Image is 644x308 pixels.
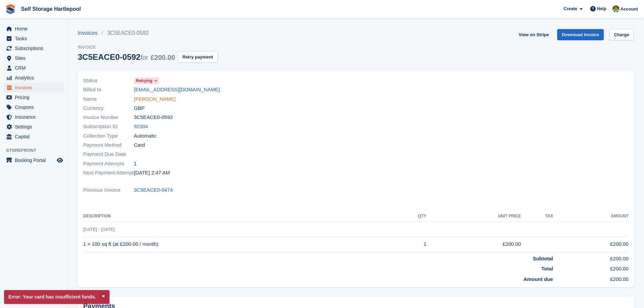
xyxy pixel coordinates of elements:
a: [EMAIL_ADDRESS][DOMAIN_NAME] [134,86,220,94]
nav: breadcrumbs [78,29,218,37]
time: 2025-09-27 01:47:51 UTC [134,169,170,177]
span: 3C5EACE0-0592 [134,114,173,121]
span: GBP [134,104,145,112]
span: Home [15,24,55,33]
span: Account [620,6,638,13]
span: Analytics [15,73,55,82]
span: Collection Type [83,132,134,140]
a: menu [3,83,64,92]
td: 1 × 100 sq ft (at £200.00 / month) [83,237,392,252]
td: £200.00 [553,237,628,252]
span: £200.00 [150,54,175,61]
span: CRM [15,63,55,73]
span: Subscription ID [83,123,134,131]
span: Help [597,5,606,12]
a: menu [3,132,64,141]
a: menu [3,73,64,82]
a: menu [3,24,64,33]
span: for [140,54,148,61]
th: QTY [392,211,426,222]
span: Currency [83,104,134,112]
a: menu [3,93,64,102]
a: menu [3,156,64,165]
td: 1 [392,237,426,252]
span: Previous Invoice [83,186,134,194]
td: £200.00 [426,237,521,252]
span: Settings [15,122,55,132]
span: Sites [15,53,55,63]
th: Tax [521,211,553,222]
span: Automatic [134,132,157,140]
a: Charge [609,29,634,40]
span: Storefront [6,147,67,154]
button: Retry payment [178,51,218,63]
span: Subscriptions [15,44,55,53]
a: Preview store [56,156,64,164]
span: Invoice Number [83,114,134,121]
span: Payment Method [83,141,134,149]
img: stora-icon-8386f47178a22dfd0bd8f6a31ec36ba5ce8667c1dd55bd0f319d3a0aa187defe.svg [5,4,16,14]
span: Invoice [78,44,218,51]
td: £200.00 [553,273,628,283]
a: View on Stripe [516,29,551,40]
td: £200.00 [553,252,628,262]
span: Next Payment Attempt [83,169,134,177]
a: menu [3,34,64,43]
strong: Subtotal [533,256,553,261]
a: 3C5EACE0-0474 [134,186,173,194]
span: Tasks [15,34,55,43]
span: Card [134,141,145,149]
div: 3C5EACE0-0592 [78,52,175,62]
a: menu [3,53,64,63]
a: menu [3,63,64,73]
strong: Amount due [523,276,553,282]
a: Retrying [134,77,159,85]
span: Payment Due Date [83,150,134,158]
span: Payment Attempts [83,160,134,168]
span: Capital [15,132,55,141]
a: menu [3,102,64,112]
td: £200.00 [553,262,628,273]
a: menu [3,122,64,132]
a: [PERSON_NAME] [134,95,175,103]
span: Insurance [15,112,55,122]
strong: Total [541,266,553,271]
span: Status [83,77,134,85]
th: Description [83,211,392,222]
span: 1 [134,160,137,168]
img: Woods Removals [613,5,619,12]
span: Name [83,95,134,103]
a: menu [3,112,64,122]
th: Amount [553,211,628,222]
span: Retrying [136,78,152,84]
span: Billed to [83,86,134,94]
span: Create [564,5,577,12]
a: Download Invoice [557,29,604,40]
span: Pricing [15,93,55,102]
th: Unit Price [426,211,521,222]
span: Invoices [15,83,55,92]
span: Coupons [15,102,55,112]
a: menu [3,44,64,53]
span: Booking Portal [15,156,55,165]
a: Self Storage Hartlepool [18,3,84,15]
a: 92304 [134,123,148,131]
span: [DATE] - [DATE] [83,227,115,232]
p: Error: Your card has insufficient funds. [4,290,110,304]
a: Invoices [78,29,102,37]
